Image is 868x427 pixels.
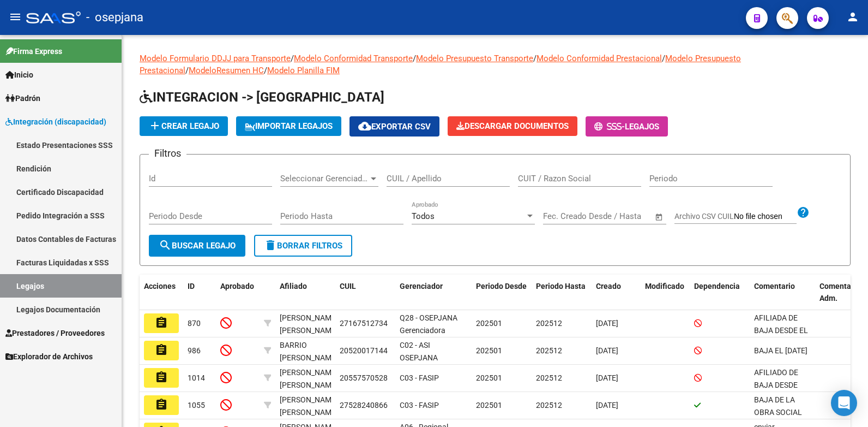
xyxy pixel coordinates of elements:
[280,394,338,419] div: [PERSON_NAME] [PERSON_NAME]
[340,401,388,410] span: 27528240866
[395,275,472,311] datatable-header-cell: Gerenciador
[476,401,502,410] span: 202501
[797,206,810,219] mat-icon: help
[358,120,371,133] mat-icon: cloud_download
[216,275,260,311] datatable-header-cell: Aprobado
[400,313,457,335] span: Q28 - OSEPJANA Gerenciadora
[148,119,161,132] mat-icon: add
[189,66,264,75] a: ModeloResumen HC
[280,312,338,337] div: [PERSON_NAME] [PERSON_NAME]
[536,346,562,355] span: 202512
[448,116,577,136] button: Descargar Documentos
[690,275,750,311] datatable-header-cell: Dependencia
[400,282,443,290] span: Gerenciador
[596,346,618,355] span: [DATE]
[592,275,641,311] datatable-header-cell: Creado
[294,54,413,63] a: Modelo Conformidad Transporte
[188,282,195,290] span: ID
[476,373,502,382] span: 202501
[536,282,586,290] span: Periodo Hasta
[400,401,439,410] span: C03 - FASIP
[596,319,618,328] span: [DATE]
[245,121,333,131] span: IMPORTAR LEGAJOS
[280,366,338,392] div: [PERSON_NAME] [PERSON_NAME]
[831,390,857,416] div: Open Intercom Messenger
[476,319,502,328] span: 202501
[694,282,740,290] span: Dependencia
[754,313,808,384] span: AFILIADA DE BAJA DESDE EL 1/04/2025 (ME AVISAN DE AFILIACIONES EL 7/06/2025)
[754,346,807,355] span: BAJA EL 31/05/2025
[5,69,33,81] span: Inicio
[456,121,569,131] span: Descargar Documentos
[543,211,587,221] input: Fecha inicio
[653,211,666,223] button: Open calendar
[159,241,236,251] span: Buscar Legajo
[183,275,216,311] datatable-header-cell: ID
[149,235,245,257] button: Buscar Legajo
[264,239,277,252] mat-icon: delete
[140,54,291,63] a: Modelo Formulario DDJJ para Transporte
[264,241,342,251] span: Borrar Filtros
[140,275,183,311] datatable-header-cell: Acciones
[188,346,201,355] span: 986
[596,401,618,410] span: [DATE]
[340,373,388,382] span: 20557570528
[280,339,338,376] div: BARRIO [PERSON_NAME] [PERSON_NAME]
[645,282,684,290] span: Modificado
[148,121,219,131] span: Crear Legajo
[750,275,815,311] datatable-header-cell: Comentario
[149,146,186,161] h3: Filtros
[5,327,105,339] span: Prestadores / Proveedores
[476,346,502,355] span: 202501
[846,10,859,23] mat-icon: person
[476,282,527,290] span: Periodo Desde
[625,122,659,132] span: Legajos
[358,122,431,132] span: Exportar CSV
[5,116,106,128] span: Integración (discapacidad)
[5,351,93,363] span: Explorador de Archivos
[597,211,650,221] input: Fecha fin
[220,282,254,290] span: Aprobado
[472,275,532,311] datatable-header-cell: Periodo Desde
[734,212,797,222] input: Archivo CSV CUIL
[536,401,562,410] span: 202512
[532,275,592,311] datatable-header-cell: Periodo Hasta
[86,5,143,29] span: - osepjana
[349,116,439,137] button: Exportar CSV
[400,341,438,362] span: C02 - ASI OSEPJANA
[340,282,356,290] span: CUIL
[412,211,435,221] span: Todos
[155,343,168,357] mat-icon: assignment
[536,373,562,382] span: 202512
[754,282,795,290] span: Comentario
[340,319,388,328] span: 27167512734
[596,282,621,290] span: Creado
[140,116,228,136] button: Crear Legajo
[144,282,176,290] span: Acciones
[335,275,395,311] datatable-header-cell: CUIL
[340,346,388,355] span: 20520017144
[5,92,40,104] span: Padrón
[236,116,341,136] button: IMPORTAR LEGAJOS
[819,282,860,303] span: Comentario Adm.
[267,66,340,75] a: Modelo Planilla FIM
[280,282,307,290] span: Afiliado
[254,235,352,257] button: Borrar Filtros
[674,212,734,221] span: Archivo CSV CUIL
[594,122,625,132] span: -
[641,275,690,311] datatable-header-cell: Modificado
[5,45,62,57] span: Firma Express
[536,319,562,328] span: 202512
[9,10,22,23] mat-icon: menu
[155,316,168,329] mat-icon: assignment
[416,54,533,63] a: Modelo Presupuesto Transporte
[188,319,201,328] span: 870
[400,373,439,382] span: C03 - FASIP
[280,174,369,183] span: Seleccionar Gerenciador
[140,90,384,105] span: INTEGRACION -> [GEOGRAPHIC_DATA]
[537,54,662,63] a: Modelo Conformidad Prestacional
[159,239,172,252] mat-icon: search
[155,398,168,411] mat-icon: assignment
[275,275,335,311] datatable-header-cell: Afiliado
[586,116,668,137] button: -Legajos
